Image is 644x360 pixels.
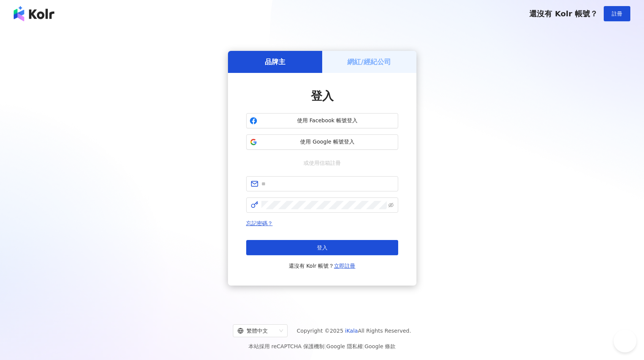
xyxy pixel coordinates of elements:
[364,343,396,349] a: Google 條款
[311,89,334,103] span: 登入
[326,343,363,349] a: Google 隱私權
[246,220,273,226] a: 忘記密碼？
[237,325,276,337] div: 繁體中文
[614,330,636,352] iframe: Help Scout Beacon - Open
[265,57,285,66] h5: 品牌主
[317,245,328,251] span: 登入
[529,9,598,18] span: 還沒有 Kolr 帳號？
[612,11,622,17] span: 註冊
[248,342,396,351] span: 本站採用 reCAPTCHA 保護機制
[260,117,395,125] span: 使用 Facebook 帳號登入
[246,134,398,150] button: 使用 Google 帳號登入
[246,113,398,128] button: 使用 Facebook 帳號登入
[260,138,395,146] span: 使用 Google 帳號登入
[347,57,391,66] h5: 網紅/經紀公司
[334,263,355,269] a: 立即註冊
[388,202,394,208] span: eye-invisible
[363,343,365,349] span: |
[345,328,358,334] a: iKala
[14,6,54,21] img: logo
[246,240,398,255] button: 登入
[604,6,630,21] button: 註冊
[324,343,326,349] span: |
[297,326,411,335] span: Copyright © 2025 All Rights Reserved.
[298,159,346,167] span: 或使用信箱註冊
[289,261,356,270] span: 還沒有 Kolr 帳號？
